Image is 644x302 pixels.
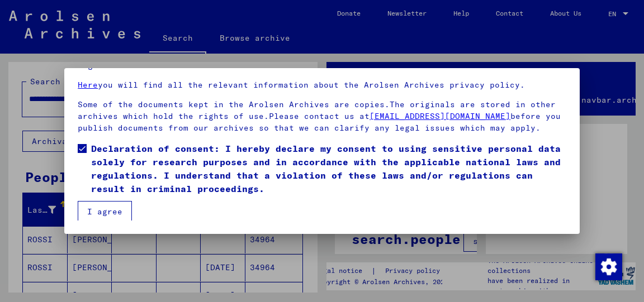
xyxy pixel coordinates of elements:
div: Change consent [595,253,622,280]
span: Declaration of consent: I hereby declare my consent to using sensitive personal data solely for r... [91,142,566,195]
button: I agree [78,201,132,222]
img: Change consent [595,253,622,280]
a: [EMAIL_ADDRESS][DOMAIN_NAME] [370,111,510,121]
a: Here [78,80,98,90]
p: Some of the documents kept in the Arolsen Archives are copies.The originals are stored in other a... [78,99,566,134]
p: you will find all the relevant information about the Arolsen Archives privacy policy. [78,79,566,91]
